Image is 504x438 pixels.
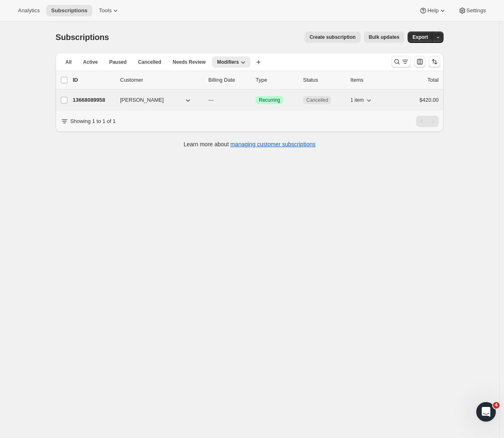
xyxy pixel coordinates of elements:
span: Needs Review [173,59,206,65]
button: Tools [94,5,125,16]
div: Items [350,76,391,84]
button: Create new view [252,56,265,68]
button: Bulk updates [364,31,404,43]
p: Showing 1 to 1 of 1 [70,117,116,125]
span: 4 [493,402,500,409]
span: Analytics [18,7,40,14]
button: Settings [453,5,491,16]
span: Tools [99,7,112,14]
span: All [65,59,71,65]
span: 1 item [350,97,364,103]
p: Billing Date [208,76,249,84]
span: Export [413,34,428,40]
span: [PERSON_NAME] [120,96,164,104]
button: Search and filter results [391,56,411,67]
span: Create subscription [310,34,356,40]
span: Bulk updates [369,34,399,40]
p: 13668089958 [73,96,114,104]
button: 1 item [350,94,373,106]
button: Sort the results [429,56,440,67]
button: Create subscription [305,31,361,43]
button: [PERSON_NAME] [115,94,197,107]
span: --- [208,97,214,103]
button: Help [414,5,451,16]
div: IDCustomerBilling DateTypeStatusItemsTotal [73,76,439,84]
span: $420.00 [419,97,439,103]
span: Help [427,7,438,14]
a: managing customer subscriptions [230,141,316,147]
span: Recurring [259,97,280,103]
span: Subscriptions [56,33,109,42]
p: Status [303,76,344,84]
button: Customize table column order and visibility [414,56,426,67]
p: Customer [120,76,202,84]
div: 13668089958[PERSON_NAME]---SuccessRecurringCancelled1 item$420.00 [73,94,439,106]
span: Modifiers [217,59,239,65]
button: Subscriptions [46,5,92,16]
span: Cancelled [306,97,328,103]
span: Paused [109,59,127,65]
span: Cancelled [138,59,161,65]
span: Active [83,59,98,65]
nav: Pagination [416,116,439,127]
iframe: Intercom live chat [476,402,496,422]
span: Settings [466,7,486,14]
div: Type [256,76,297,84]
button: Export [408,31,433,43]
button: Analytics [13,5,45,16]
p: Total [428,76,439,84]
p: Learn more about [184,140,316,148]
p: ID [73,76,114,84]
span: Subscriptions [51,7,87,14]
